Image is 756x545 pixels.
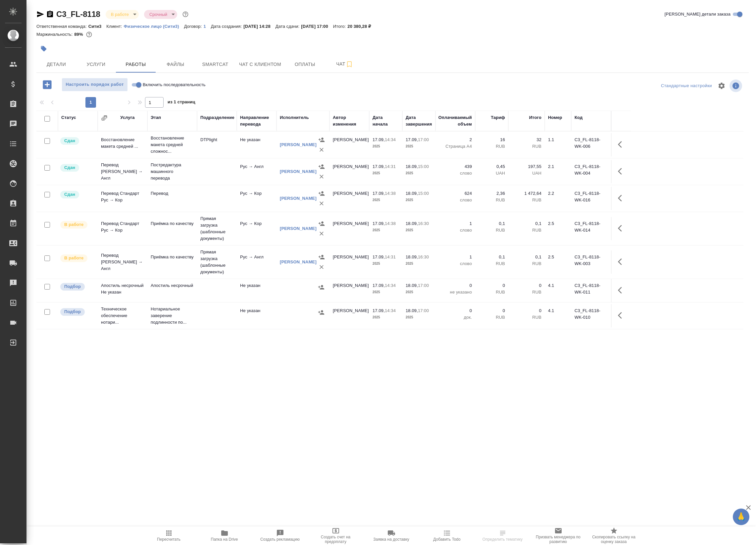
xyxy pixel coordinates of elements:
td: C3_FL-8118-WK-003 [571,250,611,274]
td: C3_FL-8118-WK-011 [571,279,611,302]
button: Удалить [317,229,327,239]
p: Перевод [151,190,194,197]
p: 17.09, [373,283,385,288]
p: 16:30 [418,221,429,226]
p: 14:34 [385,283,396,288]
p: RUB [512,260,541,267]
p: Приёмка по качеству [151,254,194,260]
p: 2025 [406,289,432,296]
span: Настроить таблицу [714,78,730,94]
p: 0 [512,282,541,289]
p: 2025 [373,143,399,150]
div: Автор изменения [333,114,366,128]
button: Здесь прячутся важные кнопки [614,307,630,323]
p: 14:31 [385,254,396,259]
div: Номер [548,114,562,121]
div: 2.5 [548,220,568,227]
p: UAH [479,170,505,177]
button: Назначить [316,282,326,292]
span: [PERSON_NAME] детали заказа [665,11,731,18]
span: Smartcat [199,60,231,69]
button: Настроить порядок работ [62,78,128,91]
p: 1 [439,220,472,227]
p: 18.09, [406,254,418,259]
p: 2,36 [479,190,505,197]
span: из 1 страниц [168,98,195,108]
button: Доп статусы указывают на важность/срочность заказа [181,10,190,19]
p: 0,45 [479,163,505,170]
p: 0 [512,307,541,314]
p: Дата создания: [211,24,243,29]
p: Страница А4 [439,143,472,150]
p: 14:38 [385,221,396,226]
p: 20 380,28 ₽ [347,24,376,29]
a: [PERSON_NAME] [280,142,317,147]
p: В работе [64,255,83,261]
div: Направление перевода [240,114,273,128]
div: Менеджер проверил работу исполнителя, передает ее на следующий этап [60,190,94,199]
p: 18.09, [406,308,418,313]
td: [PERSON_NAME] [329,217,369,240]
p: не указано [439,289,472,296]
p: 2 [439,136,472,143]
p: слово [439,227,472,234]
p: 15:00 [418,191,429,196]
a: C3_FL-8118 [56,10,100,19]
p: 17.09, [373,221,385,226]
p: 0 [479,307,505,314]
div: 4.1 [548,282,568,289]
p: RUB [512,197,541,203]
td: Перевод [PERSON_NAME] → Англ [98,249,147,275]
p: 624 [439,190,472,197]
p: RUB [512,289,541,296]
span: Настроить порядок работ [65,81,124,88]
button: Здесь прячутся важные кнопки [614,136,630,152]
p: RUB [479,143,505,150]
p: 0 [439,307,472,314]
td: Не указан [237,133,277,156]
p: док. [439,314,472,321]
td: DTPlight [197,133,237,156]
button: 1504.84 RUB; 197.55 UAH; [85,30,93,39]
p: 2025 [373,289,399,296]
button: Здесь прячутся важные кнопки [614,254,630,270]
p: Сити3 [88,24,107,29]
div: Тариф [491,114,505,121]
p: 2025 [406,227,432,234]
p: Сдан [64,137,75,144]
div: Оплачиваемый объем [438,114,472,128]
p: 0,1 [512,254,541,260]
span: Работы [120,60,152,69]
td: [PERSON_NAME] [329,304,369,327]
p: 17.09, [406,137,418,142]
p: Маржинальность: [36,32,74,37]
div: Этап [151,114,161,121]
p: 14:31 [385,164,396,169]
p: RUB [479,197,505,203]
button: Здесь прячутся важные кнопки [614,163,630,179]
div: Дата начала [373,114,399,128]
p: Апостиль несрочный [151,282,194,289]
button: Назначить [316,307,326,317]
p: RUB [512,143,541,150]
p: Сдан [64,164,75,171]
p: 2025 [406,170,432,177]
p: 14:38 [385,191,396,196]
div: Можно подбирать исполнителей [60,307,94,316]
span: Файлы [160,60,191,69]
td: Перевод Стандарт Рус → Кор [98,187,147,210]
button: Назначить [317,219,327,229]
p: RUB [512,314,541,321]
td: [PERSON_NAME] [329,187,369,210]
td: Рус → Кор [237,187,277,210]
p: Постредактура машинного перевода [151,162,194,182]
p: Нотариальное заверение подлинности по... [151,306,194,326]
p: слово [439,260,472,267]
p: В работе [64,221,83,228]
p: Клиент: [106,24,124,29]
td: Прямая загрузка (шаблонные документы) [197,212,237,245]
p: Восстановление макета средней сложнос... [151,135,194,155]
p: 0 [439,282,472,289]
p: Договор: [184,24,204,29]
button: Удалить [317,198,327,208]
